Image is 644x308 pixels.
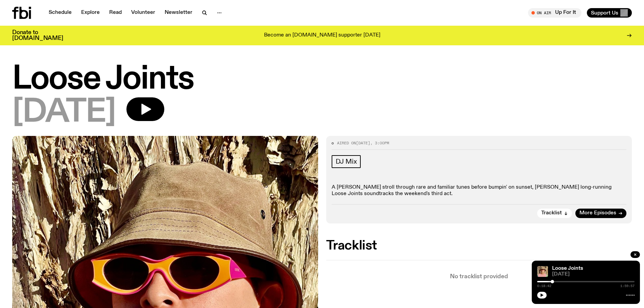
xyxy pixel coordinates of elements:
span: Support Us [591,10,618,16]
a: Newsletter [161,8,196,18]
span: Tracklist [541,211,562,216]
button: Support Us [587,8,632,18]
span: [DATE] [552,272,635,277]
span: 1:59:57 [620,284,635,288]
a: Explore [77,8,104,18]
span: DJ Mix [336,158,357,165]
a: Volunteer [127,8,159,18]
span: 0:18:42 [537,284,551,288]
span: [DATE] [356,140,370,146]
h2: Tracklist [326,240,632,252]
h1: Loose Joints [12,64,632,95]
a: DJ Mix [332,155,361,168]
a: Loose Joints [552,266,583,271]
p: No tracklist provided [326,274,632,280]
img: Tyson stands in front of a paperbark tree wearing orange sunglasses, a suede bucket hat and a pin... [537,266,548,277]
a: Schedule [45,8,76,18]
span: Aired on [337,140,356,146]
p: A [PERSON_NAME] stroll through rare and familiar tunes before bumpin' on sunset, [PERSON_NAME] lo... [332,184,627,197]
a: Read [105,8,126,18]
button: On AirUp For It [528,8,581,18]
a: More Episodes [575,209,626,218]
h3: Donate to [DOMAIN_NAME] [12,30,63,41]
button: Tracklist [537,209,572,218]
span: More Episodes [579,211,616,216]
span: [DATE] [12,97,116,128]
p: Become an [DOMAIN_NAME] supporter [DATE] [264,32,380,39]
span: , 3:00pm [370,140,389,146]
